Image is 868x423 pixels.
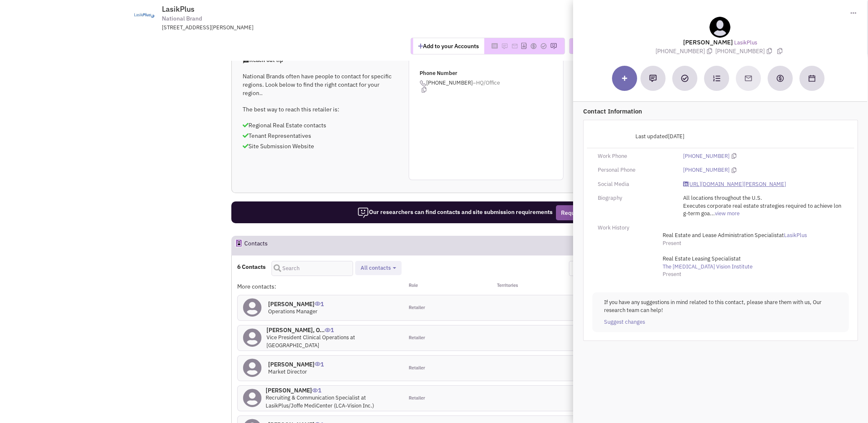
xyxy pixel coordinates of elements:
a: The [MEDICAL_DATA] Vision Institute [663,263,753,271]
img: Add a note [649,75,657,82]
p: Site Submission Website [243,142,397,150]
img: icon-researcher-20.png [357,207,369,219]
span: at [663,232,807,239]
p: If you have any suggestions in mind related to this contact, please share them with us, Our resea... [604,299,837,314]
button: Test Emails [569,261,621,276]
img: Please add to your accounts [530,43,537,49]
img: icon-UserInteraction.png [315,302,320,306]
p: Phone Number [420,70,563,77]
a: [PHONE_NUMBER] [683,152,730,160]
img: icon-UserInteraction.png [325,328,330,332]
span: Retailer [409,304,425,311]
img: Please add to your accounts [550,43,557,49]
span: –HQ/Office [473,79,500,86]
h4: [PERSON_NAME] [268,361,324,368]
a: LasikPlus [734,39,757,47]
span: [PHONE_NUMBER] [655,47,715,55]
span: Retailer [409,395,425,402]
button: All contacts [358,264,399,273]
img: icon-UserInteraction.png [315,362,320,366]
span: Retailer [409,365,425,371]
span: [DATE] [668,133,684,140]
span: [PHONE_NUMBER] [715,47,775,55]
p: Regional Real Estate contacts [243,121,397,129]
button: Request Research [556,205,615,220]
div: Social Media [592,181,678,188]
button: Add to your Accounts [413,38,484,54]
span: Real Estate and Lease Administration Specialist [663,232,779,239]
img: Please add to your accounts [501,43,508,49]
img: teammate.png [709,17,730,38]
div: Biography [592,194,678,202]
img: icon-UserInteraction.png [312,388,318,392]
h4: [PERSON_NAME], O... [266,326,398,334]
a: [PHONE_NUMBER] [683,166,730,174]
p: Contact Information [583,107,858,116]
span: at [663,255,753,270]
h4: [PERSON_NAME] [268,300,324,308]
span: Present [663,271,681,278]
p: The best way to reach this retailer is: [243,105,397,113]
span: [PHONE_NUMBER] [420,79,563,93]
img: Subscribe to a cadence [713,75,720,82]
span: Vice President Clinical Operations at [GEOGRAPHIC_DATA] [266,334,355,349]
button: Reach Out [569,38,616,54]
p: Tenant Representatives [243,132,397,140]
input: Search [271,261,353,276]
span: Present [663,240,681,247]
img: Please add to your accounts [511,43,518,49]
span: Our researchers can find contacts and site submission requirements [357,208,553,216]
span: Market Director [268,368,307,375]
div: Last updated [592,129,690,144]
h2: Contacts [244,236,268,255]
div: Personal Phone [592,166,678,174]
span: LasikPlus [162,4,195,14]
h4: 6 Contacts [237,263,266,271]
a: view more [715,210,740,218]
span: 1 [312,380,321,394]
span: 1 [325,320,334,334]
a: [URL][DOMAIN_NAME][PERSON_NAME] [683,181,786,188]
img: Create a deal [776,74,784,83]
div: Work Phone [592,152,678,160]
span: Retailer [409,335,425,341]
span: 1 [315,294,324,308]
span: Operations Manager [268,308,317,315]
span: All contacts [361,264,391,271]
img: www.lasikplus.com [125,5,163,26]
lable: [PERSON_NAME] [683,38,733,46]
span: Reach out tip [243,57,283,64]
div: Role [403,282,486,291]
img: Please add to your accounts [540,43,547,49]
span: Real Estate Leasing Specialist [663,255,736,262]
img: icon-phone.png [420,80,426,87]
a: LasikPlus [784,232,807,240]
div: Territories [486,282,569,291]
div: More contacts: [237,282,403,291]
a: Suggest changes [604,318,645,326]
span: All locations throughout the U.S. Executes corporate real estate strategies required to achieve l... [683,194,841,217]
p: National Brands often have people to contact for specific regions. Look below to find the right c... [243,72,397,97]
span: National Brand [162,14,202,23]
img: Schedule a Meeting [809,75,815,82]
span: Recruiting & Communication Specialist at LasikPlus/Joffe MediCenter (LCA-Vision Inc.) [266,394,374,409]
span: 1 [315,354,324,368]
img: Add a Task [681,75,689,82]
div: [STREET_ADDRESS][PERSON_NAME] [162,24,380,32]
div: Work History [592,224,678,232]
h4: [PERSON_NAME] [266,387,398,394]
